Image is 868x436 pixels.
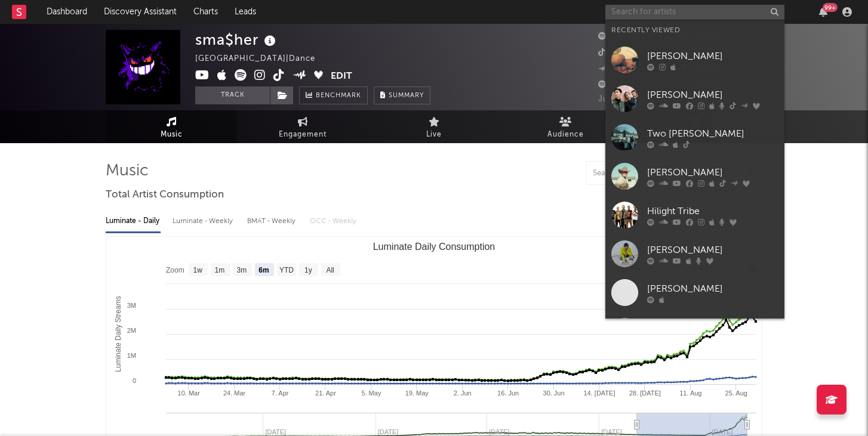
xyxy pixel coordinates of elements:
text: 1y [304,266,312,274]
div: [PERSON_NAME] [647,282,778,296]
text: 10. Mar [178,389,201,397]
button: Track [195,86,270,104]
div: [PERSON_NAME] [647,165,778,180]
div: [PERSON_NAME] [647,88,778,102]
text: 28. [DATE] [629,389,661,397]
span: Summary [389,92,424,99]
text: 25. Aug [725,389,747,397]
input: Search by song name or URL [587,169,713,178]
div: Luminate - Weekly [173,211,235,231]
a: [PERSON_NAME] [605,312,784,351]
div: Two [PERSON_NAME] [647,126,778,141]
span: 169,300 [598,49,645,57]
text: All [326,266,334,274]
text: 1M [127,352,136,359]
a: Two [PERSON_NAME] [605,118,784,157]
div: Luminate - Daily [106,211,161,231]
span: Jump Score: 85.0 [598,95,669,103]
span: Total Artist Consumption [106,188,224,202]
button: 99+ [819,7,827,17]
text: 2. Jun [454,389,472,397]
a: Music [106,110,237,143]
text: 19. May [405,389,429,397]
span: Live [426,128,442,142]
a: [PERSON_NAME] [605,157,784,196]
div: 99 + [823,3,838,12]
text: 3M [127,302,136,309]
span: Audience [547,128,584,142]
text: 24. Mar [223,389,246,397]
a: Live [368,110,500,143]
div: [PERSON_NAME] [647,49,778,63]
a: Hilight Tribe [605,196,784,234]
a: [PERSON_NAME] [605,273,784,312]
div: sma$her [195,30,279,50]
text: YTD [279,266,294,274]
text: 0 [133,377,136,384]
a: Audience [500,110,631,143]
button: Edit [331,69,352,84]
text: Zoom [166,266,184,274]
text: Luminate Daily Consumption [373,242,495,252]
text: 5. May [361,389,381,397]
span: 248 [598,65,627,73]
span: Engagement [279,128,327,142]
span: Music [161,128,183,142]
a: [PERSON_NAME] [605,79,784,118]
text: 11. Aug [679,389,701,397]
button: Summary [374,86,430,104]
input: Search for artists [605,5,784,20]
text: 14. [DATE] [583,389,615,397]
text: 21. Apr [315,389,336,397]
a: [PERSON_NAME] [605,41,784,79]
text: 16. Jun [497,389,519,397]
span: Benchmark [316,89,361,103]
text: 6m [258,266,269,274]
text: Luminate Daily Streams [114,296,122,372]
a: Benchmark [299,86,368,104]
text: 7. Apr [272,389,289,397]
a: [PERSON_NAME] [605,234,784,273]
div: BMAT - Weekly [247,211,298,231]
text: 3m [237,266,247,274]
text: 30. Jun [543,389,565,397]
div: Recently Viewed [611,23,778,38]
div: [GEOGRAPHIC_DATA] | Dance [195,52,329,66]
a: Engagement [237,110,368,143]
span: 7,468,618 Monthly Listeners [598,81,725,89]
text: 1m [215,266,225,274]
text: 1w [193,266,203,274]
text: 2M [127,327,136,334]
div: Hilight Tribe [647,204,778,218]
span: 260,983 [598,33,645,41]
div: [PERSON_NAME] [647,243,778,257]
